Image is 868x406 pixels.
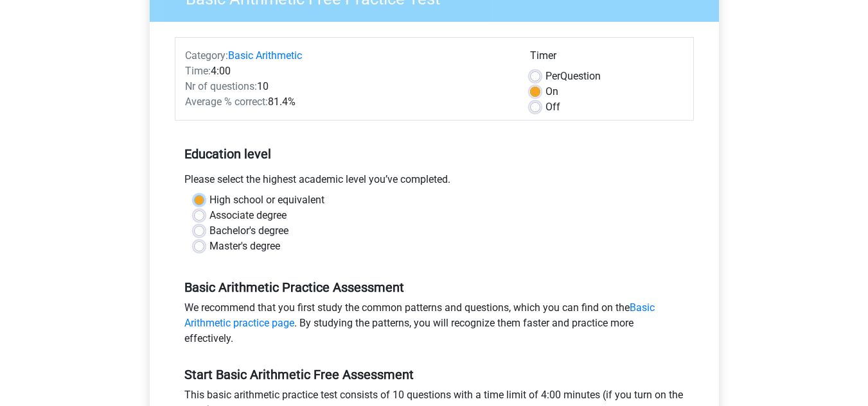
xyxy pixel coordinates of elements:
[175,300,694,351] div: We recommend that you first study the common patterns and questions, which you can find on the . ...
[184,141,684,167] h5: Education level
[209,208,287,223] label: Associate degree
[175,79,520,94] div: 10
[184,280,684,295] h5: Basic Arithmetic Practice Assessment
[175,172,694,192] div: Please select the highest academic level you’ve completed.
[209,223,288,239] label: Bachelor's degree
[545,69,601,84] label: Question
[184,367,684,382] h5: Start Basic Arithmetic Free Assessment
[209,239,280,254] label: Master's degree
[185,49,228,62] span: Category:
[209,192,324,208] label: High school or equivalent
[175,94,520,110] div: 81.4%
[530,48,684,69] div: Timer
[545,84,558,99] label: On
[185,80,257,92] span: Nr of questions:
[545,70,560,82] span: Per
[545,99,560,115] label: Off
[175,63,520,79] div: 4:00
[185,96,268,108] span: Average % correct:
[185,65,211,77] span: Time:
[228,49,302,62] a: Basic Arithmetic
